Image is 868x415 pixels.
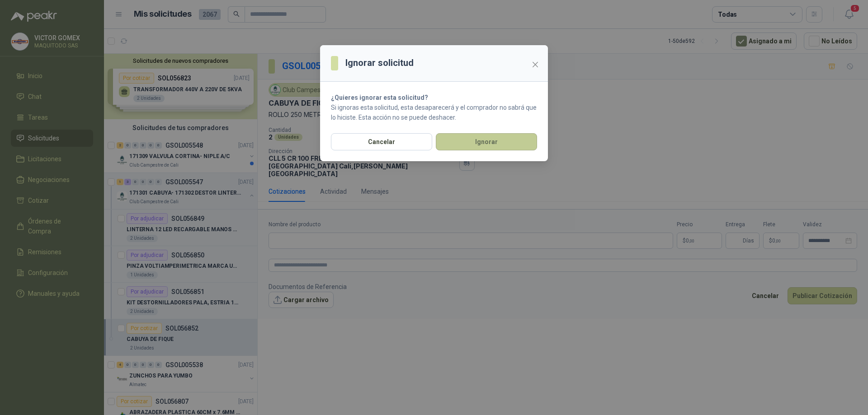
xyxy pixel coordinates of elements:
[331,133,432,150] button: Cancelar
[528,57,542,72] button: Close
[331,103,537,122] p: Si ignoras esta solicitud, esta desaparecerá y el comprador no sabrá que lo hiciste. Esta acción ...
[331,94,428,101] strong: ¿Quieres ignorar esta solicitud?
[436,133,537,150] button: Ignorar
[532,61,539,68] span: close
[345,56,414,70] h3: Ignorar solicitud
